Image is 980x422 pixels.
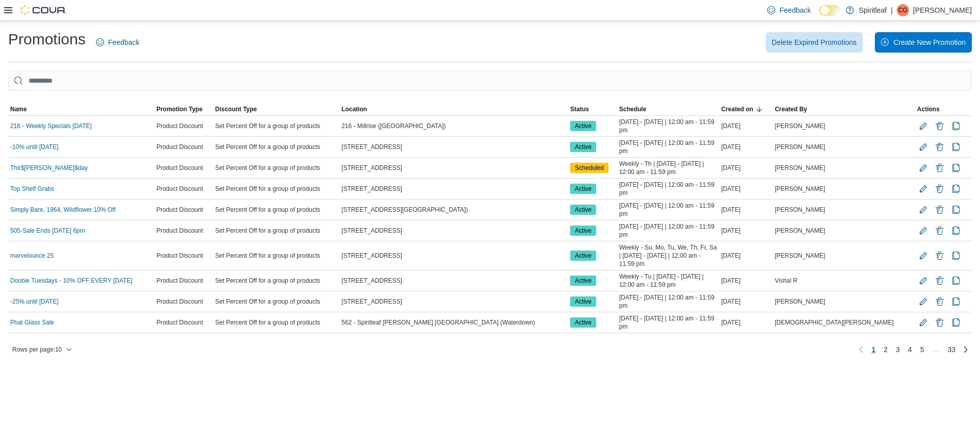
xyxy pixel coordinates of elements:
span: 33 [947,344,955,355]
a: -10% until [DATE] [10,143,58,151]
span: CG [898,4,908,16]
input: This is a search bar. As you type, the results lower in the page will automatically filter. [8,70,972,91]
span: Product Discount [156,277,203,285]
div: [DATE] [719,204,773,216]
span: [DATE] - [DATE] | 12:00 am - 11:59 pm [619,202,717,218]
a: Top Shelf Grabs [10,185,54,193]
span: [STREET_ADDRESS][GEOGRAPHIC_DATA]) [341,206,468,214]
div: [DATE] [719,183,773,195]
div: [DATE] [719,250,773,262]
span: Product Discount [156,143,203,151]
button: Created By [773,103,915,115]
span: [DEMOGRAPHIC_DATA][PERSON_NAME] [775,318,894,327]
span: Feedback [779,5,811,15]
span: 1 [871,344,875,355]
span: Product Discount [156,252,203,260]
nav: Pagination for table: [855,341,972,358]
span: Actions [917,105,940,113]
button: Edit Promotion [917,225,929,237]
button: Clone Promotion [950,141,962,153]
div: [DATE] [719,162,773,174]
span: Active [575,297,592,306]
span: Promotion Type [156,105,202,113]
span: [PERSON_NAME] [775,252,825,260]
span: 5 [920,344,924,355]
button: Location [339,103,568,115]
span: Product Discount [156,206,203,214]
button: Schedule [617,103,719,115]
a: Thir$[PERSON_NAME]$day [10,164,88,172]
button: Delete Promotion [934,162,946,174]
span: [PERSON_NAME] [775,185,825,193]
div: Set Percent Off for a group of products [213,316,339,329]
span: 2 [884,344,888,355]
span: 216 - Millrise ([GEOGRAPHIC_DATA]) [341,122,446,130]
button: Created on [719,103,773,115]
div: Set Percent Off for a group of products [213,250,339,262]
p: [PERSON_NAME] [913,4,972,16]
button: Rows per page:10 [8,343,76,356]
span: Scheduled [575,163,604,172]
span: Create New Promotion [893,37,966,47]
span: Product Discount [156,297,203,306]
span: [STREET_ADDRESS] [341,164,402,172]
span: [PERSON_NAME] [775,143,825,151]
span: 4 [908,344,912,355]
li: Skipping pages 6 to 32 [928,345,943,357]
button: Edit Promotion [917,204,929,216]
div: [DATE] [719,316,773,329]
span: [PERSON_NAME] [775,206,825,214]
span: Active [575,251,592,260]
a: Page 5 of 33 [916,341,928,358]
a: Phat Glass Sale [10,318,54,327]
a: Doobie Tuesdays - 10% OFF EVERY [DATE] [10,277,132,285]
button: Delete Promotion [934,295,946,308]
button: Delete Expired Promotions [766,32,863,53]
button: Delete Promotion [934,183,946,195]
a: Page 4 of 33 [904,341,916,358]
div: [DATE] [719,141,773,153]
span: Vishal R [775,277,797,285]
span: Weekly - Su, Mo, Tu, We, Th, Fr, Sa | [DATE] - [DATE] | 12:00 am - 11:59 pm [619,243,717,268]
span: Location [341,105,367,113]
span: Discount Type [215,105,257,113]
span: Created By [775,105,807,113]
span: Active [570,121,596,131]
span: [DATE] - [DATE] | 12:00 am - 11:59 pm [619,314,717,331]
button: Delete Promotion [934,250,946,262]
span: Active [570,276,596,286]
span: Active [570,296,596,307]
a: Feedback [92,32,143,53]
div: [DATE] [719,295,773,308]
div: Clayton G [897,4,909,16]
span: [STREET_ADDRESS] [341,227,402,235]
div: Set Percent Off for a group of products [213,275,339,287]
span: Feedback [108,37,139,47]
button: Delete Promotion [934,316,946,329]
span: Product Discount [156,227,203,235]
span: Product Discount [156,318,203,327]
div: Set Percent Off for a group of products [213,183,339,195]
span: Active [570,205,596,215]
a: Simply Bare, 1964, Wildflower 10% Off [10,206,116,214]
button: Delete Promotion [934,120,946,132]
span: Created on [721,105,753,113]
span: [PERSON_NAME] [775,297,825,306]
span: [PERSON_NAME] [775,122,825,130]
span: Active [575,184,592,193]
span: [STREET_ADDRESS] [341,277,402,285]
button: Clone Promotion [950,275,962,287]
h1: Promotions [8,29,86,49]
div: [DATE] [719,120,773,132]
span: Rows per page : 10 [12,345,62,354]
div: Set Percent Off for a group of products [213,162,339,174]
span: Weekly - Th | [DATE] - [DATE] | 12:00 am - 11:59 pm [619,160,717,176]
p: Spiritleaf [859,4,887,16]
span: Dark Mode [819,16,820,16]
div: Set Percent Off for a group of products [213,120,339,132]
span: [DATE] - [DATE] | 12:00 am - 11:59 pm [619,118,717,134]
span: Active [570,251,596,261]
span: [STREET_ADDRESS] [341,185,402,193]
button: Clone Promotion [950,250,962,262]
a: Next page [960,343,972,356]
